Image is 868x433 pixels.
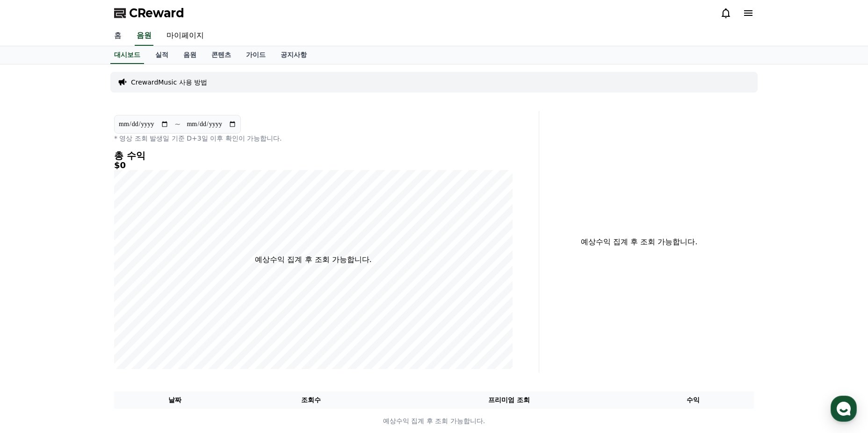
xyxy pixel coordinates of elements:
a: CReward [114,6,184,21]
th: 수익 [632,391,754,409]
span: CReward [129,6,184,21]
a: 실적 [148,46,176,64]
a: 홈 [107,26,129,46]
th: 조회수 [236,391,386,409]
a: 공지사항 [273,46,314,64]
a: 가이드 [239,46,273,64]
a: CrewardMusic 사용 방법 [131,78,207,87]
th: 프리미엄 조회 [386,391,632,409]
a: 마이페이지 [159,26,211,46]
a: 설정 [121,296,180,319]
span: 설정 [145,310,156,318]
a: 홈 [3,296,62,319]
p: 예상수익 집계 후 조회 가능합니다. [255,254,371,265]
p: * 영상 조회 발생일 기준 D+3일 이후 확인이 가능합니다. [114,134,513,143]
span: 대화 [86,311,97,318]
th: 날짜 [114,391,236,409]
p: ~ [174,119,181,130]
p: 예상수익 집계 후 조회 가능합니다. [547,236,731,248]
a: 대화 [62,296,121,319]
a: 음원 [176,46,204,64]
p: 예상수익 집계 후 조회 가능합니다. [115,416,753,426]
h5: $0 [114,161,513,170]
a: 음원 [135,26,153,46]
h4: 총 수익 [114,150,513,161]
a: 콘텐츠 [204,46,239,64]
a: 대시보드 [110,46,144,64]
span: 홈 [29,310,35,318]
